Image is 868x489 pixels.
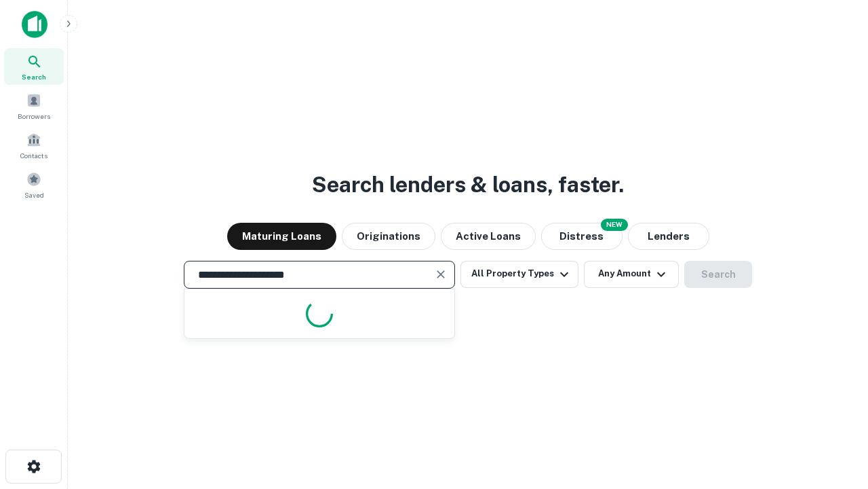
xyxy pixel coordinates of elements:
div: NEW [601,219,628,231]
button: Maturing Loans [227,223,336,250]
span: Contacts [20,150,47,161]
span: Search [22,71,46,82]
button: Originations [342,223,435,250]
button: Clear [431,265,450,284]
a: Search [4,48,64,85]
img: capitalize-icon.png [22,11,47,38]
iframe: Chat Widget [800,380,868,446]
span: Saved [24,189,44,200]
button: All Property Types [460,261,578,288]
a: Saved [4,166,64,203]
a: Borrowers [4,88,64,124]
button: Search distressed loans with lien and other non-mortgage details. [541,223,623,250]
button: Active Loans [441,223,536,250]
h3: Search lenders & loans, faster. [312,168,624,201]
button: Any Amount [584,261,679,288]
span: Borrowers [18,111,50,122]
button: Lenders [628,223,709,250]
a: Contacts [4,127,64,164]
